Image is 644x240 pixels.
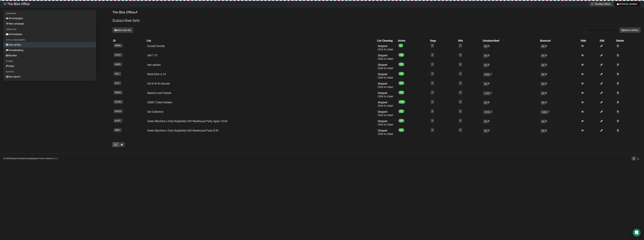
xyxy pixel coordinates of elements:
span: 0% [541,44,545,48]
span: 0% [483,82,488,86]
a: Click to clean [378,57,393,60]
a: Click to clean [378,104,393,107]
button: The Blox Office [589,2,613,6]
span: 27 [398,63,404,66]
span: Skipped [378,63,393,70]
div: Open Intercom Messenger [633,229,641,237]
a: Reptant and Friends [147,91,171,95]
a: Set Collective [147,110,163,113]
th: Delete: No sort applied, sorting is disabled [615,38,641,43]
a: Click to clean [378,132,393,136]
a: Rules [3,63,96,69]
span: Skipped [378,44,393,51]
a: Click to clean [378,114,393,117]
a: Click to clean [378,95,393,98]
a: 0 [432,101,433,103]
span: ALHEc.. [114,53,123,57]
span: 5.13% [483,110,491,114]
span: teVri.. [114,72,121,76]
a: Support forum [32,157,45,160]
span: 30 [398,72,404,75]
span: 0% [483,120,488,123]
a: Click to clean [378,48,393,51]
td: 0 [539,52,580,62]
a: Green Machine x Club Hospitality 420 Warehouse Party 8:39 [147,129,218,132]
span: Skipped [378,54,393,60]
a: Click to clean [378,67,393,70]
span: 0% [541,54,545,58]
span: Skipped [378,129,393,136]
td: 0 [539,81,580,90]
td: 0 [539,71,580,81]
div: Segs [430,39,454,42]
li: Reports [3,70,96,74]
span: 72 [398,91,404,94]
div: List [147,39,373,42]
a: Sunset Society [147,44,165,48]
span: 0% [541,120,545,123]
span: Skipped [378,91,393,98]
span: 0% [483,101,488,105]
span: 2C1UM.. [114,100,123,104]
span: 29 [398,81,404,85]
a: Click to clean [378,76,393,79]
a: 0 [432,110,433,112]
a: GM 7.13 [147,54,157,57]
a: New campaign [3,21,96,26]
div: Hide [581,39,598,42]
a: The Blox Office [112,10,137,14]
a: 0 [460,120,461,122]
a: 0 [460,63,461,65]
td: 0 [539,99,580,109]
span: 0% [541,63,545,67]
td: 0 [482,52,539,62]
th: Segs: No sort applied, activate to apply an ascending sort [429,38,457,43]
a: 0 [460,73,461,75]
button: Search all lists [619,27,641,33]
td: 1 [539,109,580,118]
td: 0 [539,43,580,52]
a: Blacklist [3,53,96,58]
li: Lists & subscribers [3,38,96,42]
a: 0 [460,82,461,84]
span: Skipped [378,73,393,79]
span: oFcfr.. [114,81,121,85]
a: CEMC Ticket Holders [147,101,172,104]
td: 0 [482,62,539,71]
td: 1 [482,90,539,99]
a: 0 [432,63,433,65]
span: Skipped [378,101,393,107]
th: Edit: No sort applied, sorting is disabled [599,38,615,43]
th: Unsubscribed: No sort applied, activate to apply an ascending sort [482,38,539,43]
a: 0 [432,44,433,47]
a: 0 [432,91,433,94]
li: Others [3,59,96,63]
a: 0 [460,91,461,94]
a: 0 [460,101,461,103]
span: 22 [398,53,404,57]
span: 0% [541,73,545,76]
a: Housekeeping [3,47,96,53]
th: List Cleaning: No sort applied, activate to apply an ascending sort [376,38,397,43]
span: dl892.. [114,128,122,132]
img: favicons [591,3,594,5]
a: All templates [3,32,96,37]
th: ID: No sort applied, sorting is disabled [112,38,146,43]
span: 0% [483,54,488,58]
th: List: No sort applied, activate to apply an ascending sort [146,38,376,43]
td: 0 [482,43,539,52]
h2: Subscriber lists [112,18,641,24]
td: 0 [482,99,539,109]
td: 0 [539,90,580,99]
img: b4ba615451815a0c119866587dd680a3 [3,2,6,5]
li: Campaigns [3,12,96,16]
td: 1 [482,71,539,81]
a: Green Machine x Club Hospitality 420 Warehouse Party Again 10:04 [147,120,227,123]
div: Edit [600,39,615,42]
span: Skipped [378,82,393,89]
li: Templates [3,28,96,32]
td: 0 [539,62,580,71]
span: 0% [541,101,545,105]
td: 0 [539,118,580,128]
button: [PERSON_NAME] [615,2,640,6]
